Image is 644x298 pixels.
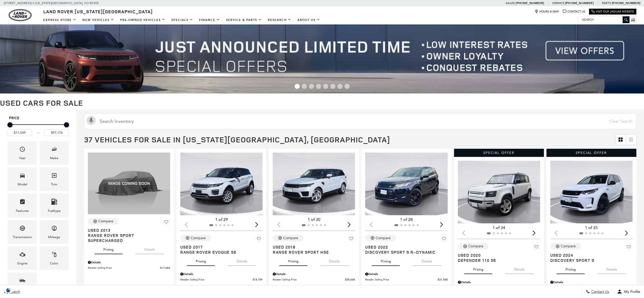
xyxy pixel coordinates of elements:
[187,255,215,266] button: pricing tab
[372,255,400,266] button: pricing tab
[50,261,58,266] div: Color
[273,235,303,241] button: Compare Vehicle
[19,155,26,161] div: Year
[44,129,69,136] input: Maximum
[19,145,25,155] span: Year
[265,16,294,24] a: Research
[40,16,323,24] nav: Main Navigation
[160,266,170,270] span: $17,684
[19,224,25,234] span: Transmission
[365,245,444,250] span: Used 2022
[330,84,335,89] span: Go to slide 6
[365,153,449,215] img: 2022 Land Rover Discovery Sport S R-Dynamic 1
[16,208,29,214] div: Features
[8,246,37,270] div: EngineEngine
[180,217,263,222] div: 1 of 29
[135,243,164,254] button: details tab
[8,194,37,217] div: FeaturesFeatures
[550,253,633,263] a: Used 2024Discovery Sport S
[295,84,300,89] span: Go to slide 1
[505,263,533,274] button: details tab
[532,243,540,253] button: Save Vehicle
[180,153,264,215] div: 1 / 2
[88,218,118,225] button: Compare Vehicle
[51,224,57,234] span: Mileage
[51,182,57,187] div: Trim
[320,255,349,266] button: details tab
[180,245,263,255] a: Used 2017Range Rover Evoque SE
[302,84,307,89] span: Go to slide 2
[180,235,211,241] button: Compare Vehicle
[458,280,540,285] div: Pricing Details - Defender 110 SE
[550,225,633,231] div: 1 of 35
[228,255,256,266] button: details tab
[294,16,323,24] a: About Us
[117,16,168,24] a: Pre-Owned Vehicles
[598,263,626,274] button: details tab
[337,84,342,89] span: Go to slide 7
[84,113,636,129] input: Search Inventory
[9,116,67,120] h5: Price
[7,120,69,136] div: Price
[98,219,113,224] div: Compare
[365,153,449,215] div: 1 / 2
[180,278,263,281] a: Retailer Selling Price $18,189
[550,258,629,263] span: Discovery Sport S
[376,236,391,240] div: Compare
[17,261,28,266] div: Engine
[162,218,170,228] button: Save Vehicle
[196,16,223,24] a: Finance
[88,266,170,270] a: Retailer Selling Price $17,684
[88,228,166,233] span: Used 2013
[347,235,355,245] button: Save Vehicle
[464,263,492,274] button: pricing tab
[622,290,640,294] span: My Profile
[535,10,559,13] a: Hours & Map
[546,149,636,157] div: Special Offer
[438,278,448,281] span: $31,548
[180,250,259,255] span: Range Rover Evoque SE
[94,243,122,254] button: pricing tab
[18,182,27,187] div: Model
[365,250,444,255] span: Discovery Sport S R-Dynamic
[591,10,634,13] a: Visit Our Jaguar Website
[273,153,356,215] img: 2018 Land Rover Range Rover Sport HSE 1
[88,260,170,265] div: Pricing Details - Range Rover Sport Supercharged
[458,253,540,263] a: Used 2020Defender 110 SE
[565,1,594,5] a: [PHONE_NUMBER]
[19,171,25,182] span: Model
[438,219,445,230] div: Next slide
[43,8,153,15] span: Land Rover [US_STATE][GEOGRAPHIC_DATA]
[3,288,14,293] img: Opt-Out Icon
[191,236,206,240] div: Compare
[365,272,447,276] div: Pricing Details - Discovery Sport S R-Dynamic
[323,84,328,89] span: Go to slide 5
[550,243,581,250] button: Compare Vehicle
[39,167,69,191] div: TrimTrim
[253,219,260,230] div: Next slide
[48,234,60,240] div: Mileage
[255,235,263,245] button: Save Vehicle
[365,245,447,255] a: Used 2022Discovery Sport S R-Dynamic
[563,10,585,13] a: Contact Us
[283,236,298,240] div: Compare
[413,255,441,266] button: details tab
[316,84,321,89] span: Go to slide 4
[51,250,57,261] span: Color
[8,167,37,191] div: ModelModel
[39,246,69,270] div: ColorColor
[19,250,25,261] span: Engine
[279,255,307,266] button: pricing tab
[8,141,37,165] div: YearYear
[458,225,540,231] div: 1 of 34
[273,153,356,215] div: 1 / 2
[88,228,170,243] a: Used 2013Range Rover Sport Supercharged
[8,220,37,244] div: TransmissionTransmission
[550,161,634,223] div: 1 / 2
[273,245,355,255] a: Used 2018Range Rover Sport HSE
[550,280,633,285] div: Pricing Details - Discovery Sport S
[468,244,483,249] div: Compare
[88,233,166,243] span: Range Rover Sport Supercharged
[273,245,351,250] span: Used 2018
[458,161,541,223] div: 1 / 2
